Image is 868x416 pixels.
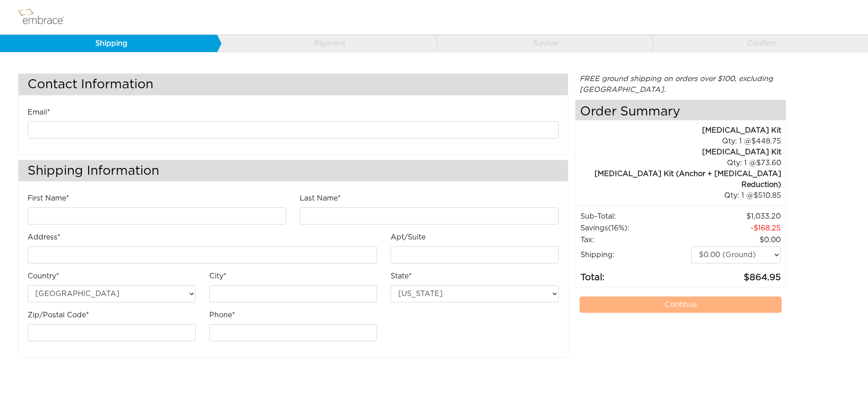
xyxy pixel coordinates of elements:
a: Payment [217,35,434,52]
td: Savings : [580,222,691,234]
label: Phone* [209,310,235,320]
label: Email* [28,107,50,118]
span: (16%) [608,225,627,232]
img: logo.png [16,6,75,29]
h3: Shipping Information [19,160,568,182]
label: Zip/Postal Code* [28,310,89,320]
td: 0.00 [691,234,781,246]
div: FREE ground shipping on orders over $100, excluding [GEOGRAPHIC_DATA]. [575,73,787,95]
div: [MEDICAL_DATA] Kit (Anchor + [MEDICAL_DATA] Reduction) [576,168,782,190]
div: 1 @ [587,136,782,147]
label: Last Name* [300,193,341,204]
label: Country* [28,271,59,282]
td: 1,033.20 [691,210,781,222]
label: City* [209,271,226,282]
td: Sub-Total: [580,210,691,222]
label: State* [391,271,412,282]
label: Apt/Suite [391,232,425,243]
span: 73.60 [756,159,781,167]
a: Confirm [650,35,867,52]
a: Review [433,35,650,52]
div: [MEDICAL_DATA] Kit [576,125,782,136]
h4: Order Summary [576,100,786,120]
h3: Contact Information [19,74,568,95]
td: Shipping: [580,246,691,264]
td: 168.25 [691,222,781,234]
label: Address* [28,232,61,243]
div: 1 @ [587,190,782,201]
span: 448.75 [751,138,781,145]
div: [MEDICAL_DATA] Kit [576,147,782,158]
td: Tax: [580,234,691,246]
div: 1 @ [587,158,782,168]
td: Total: [580,264,691,285]
label: First Name* [28,193,69,204]
a: Continue [580,296,782,313]
td: 864.95 [691,264,781,285]
span: 510.85 [754,192,781,199]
